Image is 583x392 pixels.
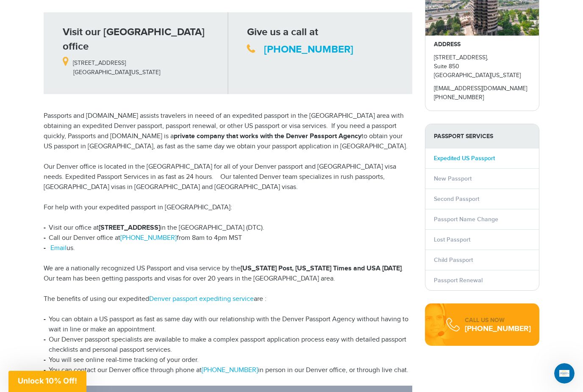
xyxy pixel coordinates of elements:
li: Call our Denver office at from 8am to 4pm MST [44,233,412,243]
li: Visit our office at in the [GEOGRAPHIC_DATA] (DTC). [44,223,412,233]
a: Passport Name Change [434,216,498,223]
a: Denver passport expediting service [149,295,254,303]
strong: Give us a call at [247,26,318,38]
div: Unlock 10% Off! [8,371,86,392]
strong: [STREET_ADDRESS] [99,224,160,232]
p: [STREET_ADDRESS], Suite 850 [GEOGRAPHIC_DATA][US_STATE] [434,53,530,80]
p: Passports and [DOMAIN_NAME] assists travelers in neeed of an expedited passport in the [GEOGRAPHI... [44,111,412,152]
span: Unlock 10% Off! [18,376,77,385]
p: The benefits of using our expedited are : [44,294,412,304]
iframe: Intercom live chat [554,363,575,384]
a: [PHONE_NUMBER] [202,366,258,374]
p: [STREET_ADDRESS] [GEOGRAPHIC_DATA][US_STATE] [63,54,222,77]
a: [PHONE_NUMBER] [264,43,353,56]
li: You can obtain a US passport as fast as same day with our relationship with the Denver Passport A... [44,314,412,335]
a: [EMAIL_ADDRESS][DOMAIN_NAME] [434,85,527,92]
a: New Passport [434,175,472,182]
li: You can contact our Denver office through phone at in person in our Denver office, or through liv... [44,365,412,375]
div: CALL US NOW [465,316,531,325]
li: Our Denver passport specialists are available to make a complex passport application process easy... [44,335,412,355]
strong: PASSPORT SERVICES [425,124,539,148]
li: You will see online real-time tracking of your order. [44,355,412,365]
a: Second Passport [434,195,479,203]
strong: ADDRESS [434,41,461,48]
p: Our Denver office is located in the [GEOGRAPHIC_DATA] for all of your Denver passport and [GEOGRA... [44,162,412,192]
p: For help with your expedited passport in [GEOGRAPHIC_DATA]: [44,203,412,213]
strong: private company that works with the Denver Passport Agency [174,132,361,140]
a: [PHONE_NUMBER] [434,94,484,101]
a: Passport Renewal [434,277,483,284]
a: [PHONE_NUMBER] [465,324,531,334]
strong: [US_STATE] Post, [US_STATE] Times and USA [DATE] [241,264,402,272]
a: Lost Passport [434,236,470,243]
a: Email [50,244,67,252]
li: us. [44,243,412,253]
p: We are a nationally recognized US Passport and visa service by the . Our team has been getting pa... [44,264,412,284]
a: Expedited US Passport [434,155,495,162]
a: Child Passport [434,256,473,264]
strong: Visit our [GEOGRAPHIC_DATA] office [63,26,205,53]
a: [PHONE_NUMBER] [120,234,177,242]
